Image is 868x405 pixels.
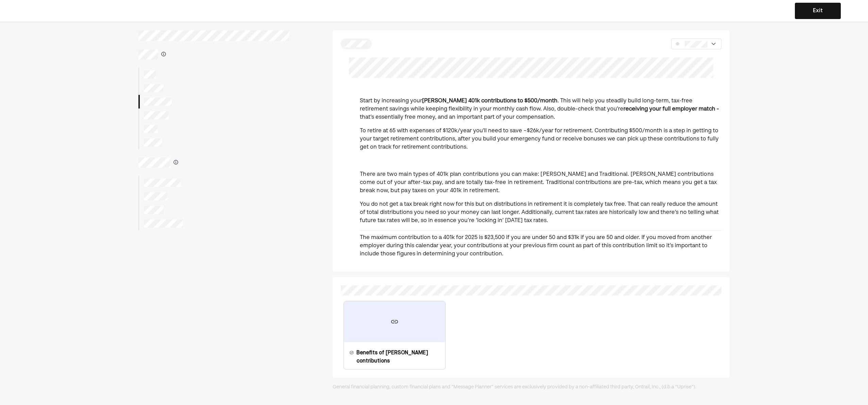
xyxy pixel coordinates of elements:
[422,98,557,104] strong: [PERSON_NAME] 401k contributions to $500/month
[360,200,721,225] p: You do not get a tax break right now for this but on distributions in retirement it is completely...
[795,3,841,19] button: Exit
[360,127,721,151] p: To retire at 65 with expenses of $120k/year you'll need to save ~$26k/year for retirement. Contri...
[360,234,721,258] p: The maximum contribution to a 401k for 2025 is $23,500 if you are under 50 and $31k if you are 50...
[623,106,719,112] strong: receiving your full employer match -
[333,383,730,391] div: General financial planning, custom financial plans and “Message Planner” services are exclusively...
[360,172,717,193] span: There are two main types of 401k plan contributions you can make: [PERSON_NAME] and Traditional. ...
[356,349,440,365] div: Benefits of [PERSON_NAME] contributions
[360,97,721,121] p: Start by increasing your . This will help you steadily build long-term, tax-free retirement savin...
